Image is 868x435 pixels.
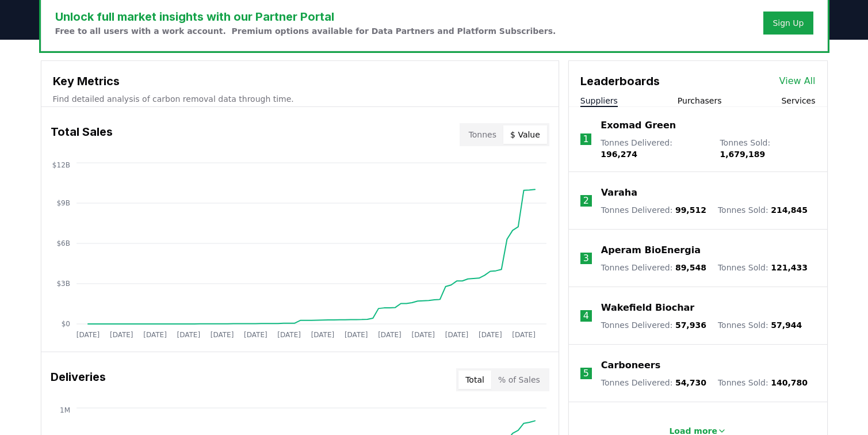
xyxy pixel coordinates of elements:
[718,319,802,331] p: Tonnes Sold :
[479,331,502,339] tspan: [DATE]
[675,320,706,330] span: 57,936
[277,331,301,339] tspan: [DATE]
[491,371,547,389] button: % of Sales
[773,17,804,29] a: Sign Up
[583,367,589,380] p: 5
[763,12,813,35] button: Sign Up
[344,331,368,339] tspan: [DATE]
[675,263,706,272] span: 89,548
[580,72,660,90] h3: Leaderboards
[462,125,503,144] button: Tonnes
[601,186,637,200] a: Varaha
[56,280,70,288] tspan: $3B
[583,132,588,146] p: 1
[583,309,589,323] p: 4
[445,331,468,339] tspan: [DATE]
[55,8,556,25] h3: Unlock full market insights with our Partner Portal
[718,377,808,388] p: Tonnes Sold :
[601,150,637,159] span: 196,274
[720,150,765,159] span: 1,679,189
[311,331,334,339] tspan: [DATE]
[210,331,234,339] tspan: [DATE]
[512,331,536,339] tspan: [DATE]
[53,93,547,105] p: Find detailed analysis of carbon removal data through time.
[52,161,70,169] tspan: $12B
[60,406,70,414] tspan: 1M
[675,378,706,387] span: 54,730
[143,331,167,339] tspan: [DATE]
[771,378,808,387] span: 140,780
[76,331,100,339] tspan: [DATE]
[109,331,133,339] tspan: [DATE]
[718,204,808,216] p: Tonnes Sold :
[771,263,808,272] span: 121,433
[675,205,706,215] span: 99,512
[779,74,816,88] a: View All
[601,119,676,132] a: Exomad Green
[61,320,70,328] tspan: $0
[771,205,808,215] span: 214,845
[601,137,708,160] p: Tonnes Delivered :
[601,243,701,257] a: Aperam BioEnergia
[458,371,491,389] button: Total
[177,331,200,339] tspan: [DATE]
[244,331,267,339] tspan: [DATE]
[601,358,660,372] a: Carboneers
[771,320,802,330] span: 57,944
[583,194,589,208] p: 2
[601,262,706,273] p: Tonnes Delivered :
[601,377,706,388] p: Tonnes Delivered :
[601,204,706,216] p: Tonnes Delivered :
[580,95,618,106] button: Suppliers
[503,125,547,144] button: $ Value
[51,123,113,146] h3: Total Sales
[601,301,694,315] a: Wakefield Biochar
[55,25,556,37] p: Free to all users with a work account. Premium options available for Data Partners and Platform S...
[51,368,106,391] h3: Deliveries
[56,199,70,207] tspan: $9B
[583,251,589,265] p: 3
[53,72,547,90] h3: Key Metrics
[720,137,815,160] p: Tonnes Sold :
[56,239,70,247] tspan: $6B
[411,331,435,339] tspan: [DATE]
[601,319,706,331] p: Tonnes Delivered :
[718,262,808,273] p: Tonnes Sold :
[678,95,722,106] button: Purchasers
[378,331,402,339] tspan: [DATE]
[781,95,815,106] button: Services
